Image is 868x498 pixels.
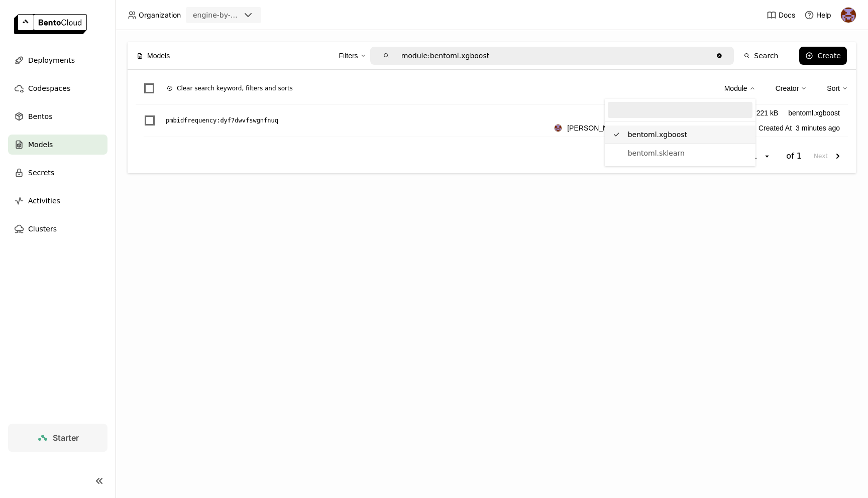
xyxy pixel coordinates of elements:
div: Sort [827,83,840,94]
span: Clusters [28,223,57,235]
a: Secrets [8,163,107,183]
button: Create [799,47,847,65]
a: Bentos [8,106,107,127]
a: Clusters [8,219,107,239]
div: Module [724,83,747,94]
img: Martin Fejka [841,8,856,23]
div: Creator [776,83,799,94]
ul: Menu [605,121,755,166]
span: Models [147,50,170,61]
a: Activities [8,191,107,211]
span: Organization [139,11,181,20]
div: Module [724,78,755,99]
button: Search [738,47,784,65]
span: Codespaces [28,82,70,94]
div: Filters [339,45,366,66]
span: Deployments [28,54,75,66]
div: bentoml.xgboost [628,130,687,140]
div: 1 [749,151,763,161]
div: bentoml.xgboost [788,107,840,118]
svg: open [763,152,771,160]
span: Docs [779,11,795,20]
div: Help [804,10,831,20]
a: Models [8,135,107,155]
span: 3 minutes ago [796,122,840,134]
div: 221 kB [756,107,779,118]
span: Bentos [28,110,52,122]
svg: Clear value [716,52,723,59]
input: Selected engine-by-moneylion. [241,11,242,21]
a: Starter [8,424,107,452]
div: Menu [605,99,755,166]
button: Clear search keyword, filters and sorts [163,81,297,95]
div: engine-by-moneylion [193,10,240,20]
div: Sort [827,78,848,99]
li: List item [136,104,848,137]
span: Starter [53,433,79,443]
span: Activities [28,195,60,207]
span: Help [816,11,831,20]
a: Codespaces [8,78,107,98]
a: Deployments [8,50,107,70]
p: pmbidfrequency : dyf7dwvfswgnfnuq [166,115,278,126]
img: Martin Fejka [555,125,562,132]
span: [PERSON_NAME] <[EMAIL_ADDRESS][DOMAIN_NAME]> [567,122,754,134]
img: logo [14,14,87,34]
span: of 1 [786,151,802,161]
button: next page. current page 1 of 1 [810,147,848,165]
div: Creator [776,78,807,99]
div: bentoml.sklearn [628,148,685,158]
div: Filters [339,50,358,61]
a: pmbidfrequency:dyf7dwvfswgnfnuq [166,115,554,126]
div: Create [817,52,841,60]
span: Secrets [28,167,54,179]
span: Models [28,139,53,151]
div: Created At [554,122,840,134]
a: Docs [767,10,795,20]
